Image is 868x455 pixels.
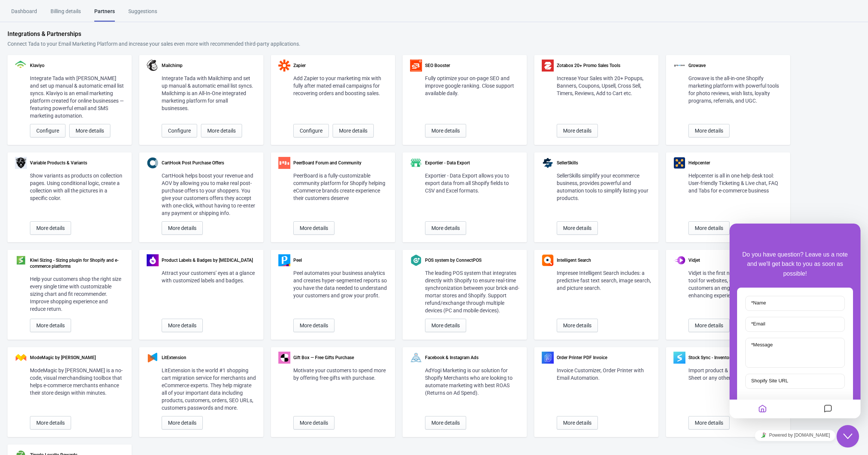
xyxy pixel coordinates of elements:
div: Mailchimp [162,63,256,69]
button: More details [688,319,730,332]
div: AdYogi Marketing is our solution for Shopify Merchants who are looking to automate marketing with... [425,367,519,397]
iframe: chat widget [730,224,861,418]
div: Helpcenter is all in one help desk tool: User-friendly Ticketing & Live chat, FAQ and Tabs for e-... [688,172,783,194]
span: More details [695,225,723,231]
img: partner-litextension-logo.png [147,352,159,364]
div: LitExtension [162,355,256,361]
div: Billing details [51,7,81,21]
span: Configure [168,128,191,134]
span: More details [36,225,65,231]
button: More details [162,416,203,430]
span: More details [695,128,723,134]
span: More details [431,322,460,328]
button: More details [425,416,466,430]
div: CartHook Post Purchase Offers [162,160,256,166]
span: More details [563,322,592,328]
img: partner-carthook-logo.png [147,157,159,169]
div: PeerBoard is a fully-customizable community platform for Shopify helping eCommerce brands create ... [293,172,388,202]
img: partner-giftbox-logo.png [278,352,290,364]
img: klaviyo.png [15,61,27,68]
div: Increase Your Sales with 20+ Popups, Banners, Coupons, Upsell, Cross Sell, Timers, Reviews, Add t... [557,75,651,97]
div: LitExtension is the world #1 shopping cart migration service for merchants and eCommerce experts.... [162,367,256,412]
span: Configure [36,128,59,134]
button: Configure [30,124,65,137]
img: partner-intel-search.png [542,254,554,266]
div: Partners [94,7,115,22]
div: Variable Products & Variants [30,160,124,166]
div: Impresee Intelligent Search includes: a predictive fast text search, image search, and picture se... [557,269,651,292]
div: Zapier [293,63,388,69]
button: More details [557,416,598,430]
img: partner-exportier-logo.png [410,157,422,169]
div: Show variants as products on collection pages. Using conditional logic, create a collection with ... [30,172,124,202]
button: More details [293,319,334,332]
div: Facebook & Instagram Ads [425,355,519,361]
span: More details [431,420,460,426]
button: More details [69,124,110,137]
img: partner-peel-logo.png [278,254,290,266]
button: More details [30,319,71,332]
div: Connect Tada to your Email Marketing Platform and increase your sales even more with recommended ... [7,40,861,48]
img: partner-peerboard-logo.png [278,157,290,169]
img: partner-stocksync-logo.png [673,352,685,364]
span: More details [431,225,460,231]
div: Invoice Customizer, Order Printer with Email Automation. [557,367,651,382]
button: More details [557,124,598,137]
span: More details [563,225,592,231]
button: More details [333,124,374,137]
div: Exportier - Data Export [425,160,519,166]
div: Growave is the all-in-one Shopify marketing platform with powerful tools for photo reviews, wish ... [688,75,783,104]
div: Add Zapier to your marketing mix with fully after mated email campaigns for recovering orders and... [293,75,388,97]
button: More details [688,416,730,430]
img: partner-logo-kiwi.png [15,254,27,266]
img: partner-variants-logo.png [15,157,27,169]
div: Attract your customers’ eyes at a glance with customized labels and badges. [162,269,256,284]
div: Help your customers shop the right size every single time with customizable sizing chart and fit ... [30,275,124,313]
img: partner-adyogi-logo.png [410,352,422,364]
div: Growave [688,63,783,69]
div: Import product & inventory from Google Sheet or any other feed. [688,367,783,382]
span: More details [36,322,65,328]
img: partner-growave-logo.png [673,60,685,72]
span: More details [563,128,592,134]
span: More details [563,420,592,426]
div: Product Labels & Badges by [MEDICAL_DATA] [162,257,256,263]
span: More details [168,322,196,328]
span: More details [207,128,236,134]
img: partner-helpcenter-logo.png [673,157,685,169]
div: Integrations & Partnerships [7,30,861,39]
div: PeerBoard Forum and Community [293,160,388,166]
div: SEO Booster [425,63,519,69]
span: More details [339,128,367,134]
img: partner-productlabel-logo.png [147,254,159,266]
div: Fully optimize your on-page SEO and improve google ranking. Close support available daily. [425,75,519,97]
div: Gift Box — Free Gifts Purchase [293,355,388,361]
button: More details [162,221,203,235]
button: More details [425,319,466,332]
span: More details [431,128,460,134]
span: More details [695,420,723,426]
div: The leading POS system that integrates directly with Shopify to ensure real-time synchronization ... [425,269,519,314]
button: More details [162,319,203,332]
button: More details [293,416,334,430]
img: partner-sellerskills-logo.png [542,157,554,169]
div: SellerSkills simplify your ecommerce business, provides powerful and automation tools to simplify... [557,172,651,202]
img: zapier.svg [278,60,290,72]
button: More details [201,124,242,137]
div: Integrate Tada with Mailchimp and set up manual & automatic email list syncs. Mailchimp is an All... [162,75,256,112]
img: partner-connectpos-logo.png [410,254,422,266]
span: More details [36,420,65,426]
div: Zotabox 20+ Promo Sales Tools [557,63,651,69]
button: Configure [293,124,329,137]
div: Stock Sync - Inventory Update [688,355,783,361]
div: Intelligent Search [557,257,651,263]
div: Order Printer PDF Invoice [557,355,651,361]
button: More details [557,221,598,235]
